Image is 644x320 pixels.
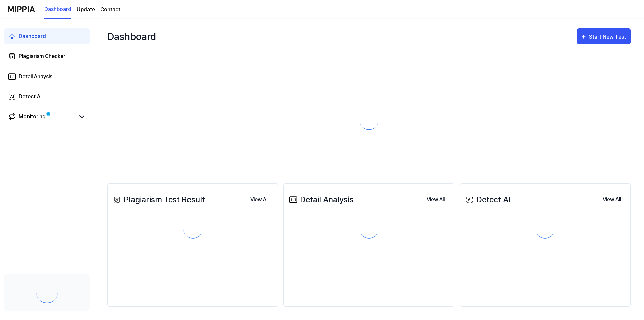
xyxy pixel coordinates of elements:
[44,0,71,19] a: Dashboard
[100,6,120,14] a: Contact
[464,194,511,206] div: Detect AI
[589,33,627,41] div: Start New Test
[4,68,90,85] a: Detail Anaysis
[19,112,46,121] div: Monitoring
[288,194,354,206] div: Detail Analysis
[421,193,450,207] button: View All
[112,194,205,206] div: Plagiarism Test Result
[19,93,42,101] div: Detect AI
[4,89,90,105] a: Detect AI
[19,32,46,40] div: Dashboard
[8,112,75,121] a: Monitoring
[597,193,626,207] button: View All
[19,73,52,81] div: Detail Anaysis
[245,193,274,207] button: View All
[107,26,156,47] div: Dashboard
[4,28,90,44] a: Dashboard
[19,52,65,60] div: Plagiarism Checker
[577,28,631,44] button: Start New Test
[4,48,90,64] a: Plagiarism Checker
[77,6,95,14] a: Update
